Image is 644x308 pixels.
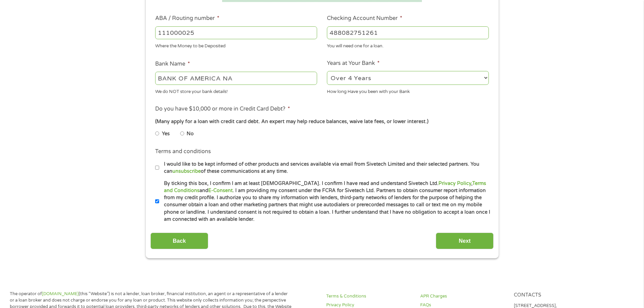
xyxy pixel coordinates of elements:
label: Terms and conditions [155,148,211,155]
label: No [187,130,194,138]
input: Back [150,233,208,249]
label: I would like to be kept informed of other products and services available via email from Sivetech... [159,161,491,175]
div: We do NOT store your bank details! [155,86,317,95]
a: APR Charges [420,293,506,300]
label: Bank Name [155,61,190,68]
div: Where the Money to be Deposited [155,41,317,50]
a: Terms and Conditions [164,181,486,193]
input: 263177916 [155,26,317,39]
div: You will need one for a loan. [327,41,489,50]
label: Do you have $10,000 or more in Credit Card Debt? [155,105,290,113]
a: unsubscribe [172,168,201,174]
label: By ticking this box, I confirm I am at least [DEMOGRAPHIC_DATA]. I confirm I have read and unders... [159,180,491,223]
div: (Many apply for a loan with credit card debt. An expert may help reduce balances, waive late fees... [155,118,488,125]
a: Terms & Conditions [326,293,412,300]
div: How long Have you been with your Bank [327,86,489,95]
input: 345634636 [327,26,489,39]
h4: Contacts [514,292,600,299]
input: Next [436,233,494,249]
a: [DOMAIN_NAME] [42,291,79,297]
label: ABA / Routing number [155,15,219,22]
a: Privacy Policy [438,181,471,186]
label: Years at Your Bank [327,60,380,67]
label: Checking Account Number [327,15,402,22]
label: Yes [162,130,170,138]
a: E-Consent [208,188,233,193]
